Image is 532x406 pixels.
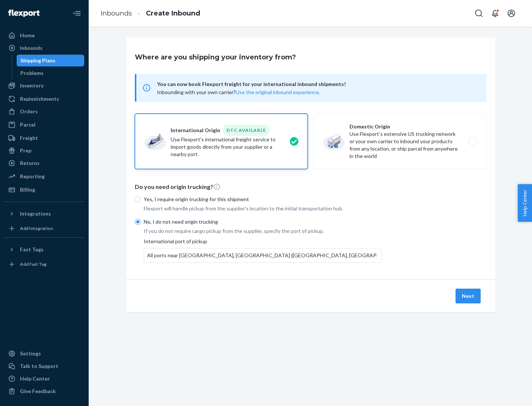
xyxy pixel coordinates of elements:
[488,6,502,21] button: Open notifications
[4,348,84,359] a: Settings
[4,208,84,220] button: Integrations
[4,30,84,41] a: Home
[4,360,84,372] a: Talk to Support
[20,246,44,253] div: Fast Tags
[4,106,84,117] a: Orders
[20,69,44,77] div: Problems
[20,44,42,52] div: Inbounds
[95,3,206,24] ol: breadcrumbs
[17,55,85,66] a: Shipping Plans
[20,108,38,115] div: Orders
[4,171,84,182] a: Reporting
[20,32,35,39] div: Home
[518,184,532,222] button: Help Center
[4,184,84,196] a: Billing
[20,134,38,142] div: Freight
[20,261,47,267] div: Add Fast Tag
[20,57,55,64] div: Shipping Plans
[20,121,35,128] div: Parcel
[146,9,200,17] a: Create Inbound
[471,6,486,21] button: Open Search Box
[144,238,382,263] div: International port of pickup
[144,227,382,235] p: If you do not require cargo pickup from the supplier, specify the port of pickup.
[20,362,58,370] div: Talk to Support
[20,375,50,382] div: Help Center
[135,196,141,202] input: Yes, I require origin trucking for this shipment
[144,196,382,203] p: Yes, I require origin trucking for this shipment
[20,388,56,395] div: Give Feedback
[8,10,40,17] img: Flexport logo
[135,219,141,225] input: No, I do not need origin trucking
[144,205,382,212] p: Flexport will handle pickup from the supplier's location to the initial transportation hub.
[4,244,84,255] button: Fast Tags
[236,89,320,96] button: Use the original inbound experience.
[20,210,51,217] div: Integrations
[135,52,296,62] h3: Where are you shipping your inventory from?
[157,89,320,95] span: Inbounding with your own carrier?
[4,385,84,397] button: Give Feedback
[4,132,84,144] a: Freight
[4,93,84,105] a: Replenishments
[20,159,40,167] div: Returns
[135,183,487,191] p: Do you need origin trucking?
[20,147,31,154] div: Prep
[4,145,84,156] a: Prep
[20,173,45,180] div: Reporting
[4,223,84,234] a: Add Integration
[157,80,478,89] span: You can now book Flexport freight for your international inbound shipments!
[504,6,519,21] button: Open account menu
[4,119,84,131] a: Parcel
[20,350,41,357] div: Settings
[456,289,481,303] button: Next
[17,67,85,79] a: Problems
[4,157,84,169] a: Returns
[100,9,132,17] a: Inbounds
[4,42,84,54] a: Inbounds
[144,218,382,226] p: No, I do not need origin trucking
[69,6,84,21] button: Close Navigation
[20,82,44,89] div: Inventory
[4,258,84,270] a: Add Fast Tag
[4,373,84,385] a: Help Center
[20,186,35,193] div: Billing
[20,95,59,103] div: Replenishments
[20,225,53,231] div: Add Integration
[4,80,84,92] a: Inventory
